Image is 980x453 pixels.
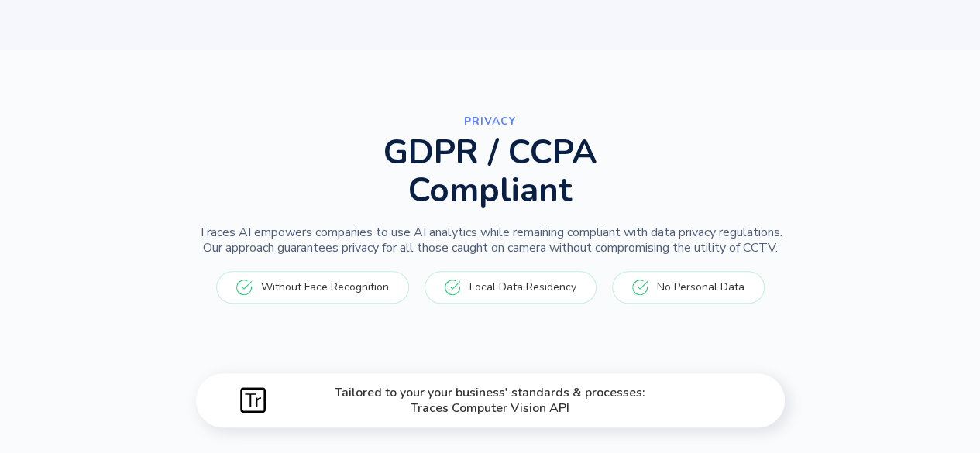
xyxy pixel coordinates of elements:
div: Traces AI empowers companies to use AI analytics while remaining compliant with data privacy regu... [197,225,783,256]
strong: GDPR / CCPA Compliant [383,129,597,213]
img: Traces Logo [240,387,266,413]
div: No Personal Data [657,280,744,295]
img: Check Icon in a circle [445,280,460,295]
p: Privacy [464,112,516,131]
img: Check Icon in a circle [236,280,252,295]
div: Without Face Recognition [261,280,389,295]
div: Tailored to your your business' standards & processes: Traces Computer Vision API [335,385,645,416]
img: Check Icon in a circle [632,280,648,295]
div: Local Data Residency [469,280,576,295]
